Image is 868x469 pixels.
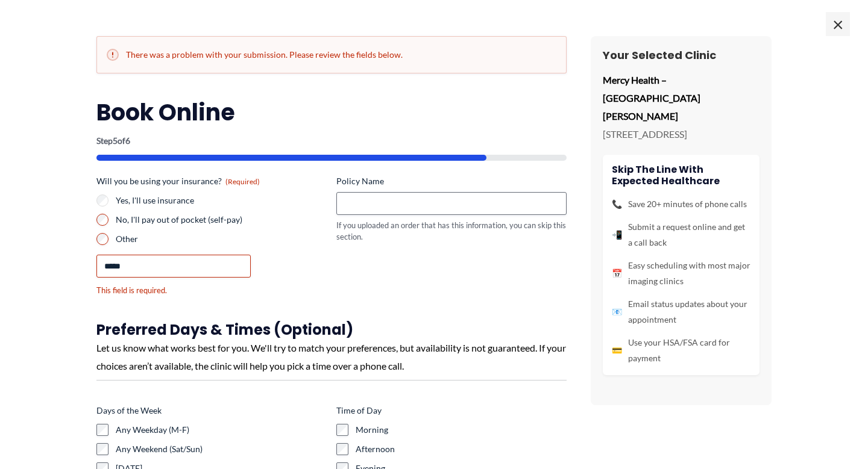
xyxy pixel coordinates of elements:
span: 📞 [612,196,622,212]
div: If you uploaded an order that has this information, you can skip this section. [336,220,567,242]
span: 📧 [612,304,622,320]
label: No, I'll pay out of pocket (self-pay) [116,214,327,226]
legend: Will you be using your insurance? [96,175,260,187]
div: This field is required. [96,285,327,296]
span: 6 [125,135,130,146]
label: Any Weekday (M-F) [116,424,327,436]
span: 📲 [612,227,622,243]
span: × [826,12,850,36]
p: [STREET_ADDRESS] [603,125,759,143]
div: Let us know what works best for you. We'll try to match your preferences, but availability is not... [96,339,567,374]
p: Mercy Health – [GEOGRAPHIC_DATA][PERSON_NAME] [603,71,759,125]
p: Step of [96,137,567,145]
li: Email status updates about your appointment [612,296,750,328]
label: Morning [356,424,567,436]
input: Other Choice, please specify [96,255,251,278]
li: Easy scheduling with most major imaging clinics [612,258,750,289]
label: Policy Name [336,175,567,187]
h2: There was a problem with your submission. Please review the fields below. [107,49,556,61]
li: Use your HSA/FSA card for payment [612,335,750,366]
legend: Time of Day [336,405,382,417]
label: Afternoon [356,443,567,455]
h3: Preferred Days & Times (Optional) [96,320,567,339]
li: Save 20+ minutes of phone calls [612,196,750,212]
span: 📅 [612,266,622,281]
h3: Your Selected Clinic [603,48,759,62]
span: 5 [113,135,118,146]
span: 💳 [612,343,622,358]
label: Yes, I'll use insurance [116,194,327,207]
span: (Required) [225,177,260,186]
legend: Days of the Week [96,405,162,417]
li: Submit a request online and get a call back [612,219,750,250]
h2: Book Online [96,98,567,127]
label: Other [116,233,327,245]
h4: Skip the line with Expected Healthcare [612,164,750,187]
label: Any Weekend (Sat/Sun) [116,443,327,455]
